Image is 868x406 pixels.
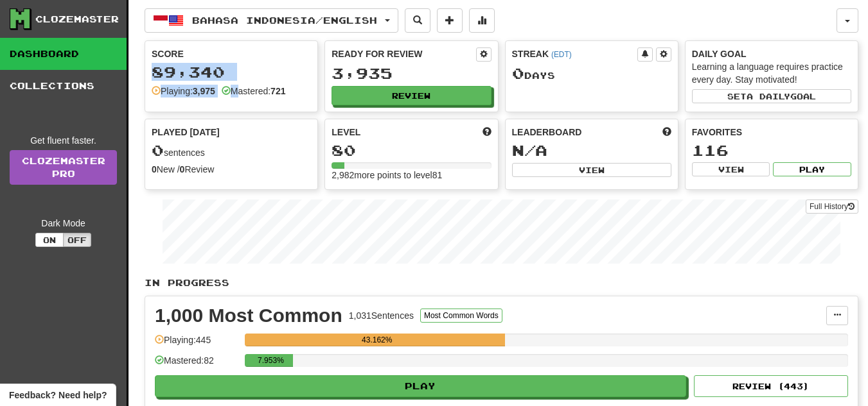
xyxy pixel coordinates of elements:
a: (EDT) [551,50,572,59]
button: Most Common Words [420,309,502,323]
strong: 721 [270,86,285,96]
strong: 3,975 [193,86,215,96]
span: N/A [512,141,547,159]
span: Level [332,126,360,139]
div: 1,031 Sentences [349,309,414,322]
button: View [512,163,671,177]
div: Score [152,47,311,60]
strong: 0 [180,164,185,174]
div: Get fluent faster. [10,134,117,147]
span: Leaderboard [512,126,582,139]
button: Bahasa Indonesia/English [145,8,398,33]
button: View [692,162,770,176]
div: Favorites [692,126,851,139]
div: 3,935 [332,65,491,81]
div: 89,340 [152,64,311,80]
div: sentences [152,142,311,159]
div: Playing: 445 [155,334,238,355]
a: ClozemasterPro [10,150,117,185]
span: Open feedback widget [9,389,107,402]
div: New / Review [152,163,311,176]
div: Daily Goal [692,47,851,60]
button: Review (443) [694,375,848,397]
div: Playing: [152,85,215,97]
div: 80 [332,142,491,158]
div: Streak [512,47,637,60]
span: Played [DATE] [152,126,220,139]
div: Dark Mode [10,217,117,230]
div: Ready for Review [332,47,475,60]
button: More stats [469,8,495,33]
button: Off [63,233,91,247]
button: On [35,233,64,247]
div: 116 [692,142,851,158]
div: Mastered: [222,85,286,97]
strong: 0 [152,164,157,174]
button: Seta dailygoal [692,89,851,103]
span: 0 [512,64,524,82]
div: Day s [512,65,671,82]
div: 1,000 Most Common [155,306,342,325]
div: Learning a language requires practice every day. Stay motivated! [692,60,851,86]
button: Review [332,86,491,105]
div: 2,982 more points to level 81 [332,169,491,182]
p: In Progress [145,276,858,289]
div: 43.162% [249,334,505,346]
span: Score more points to level up [483,126,492,139]
span: a daily [747,92,790,101]
div: Clozemaster [35,13,119,26]
button: Play [773,162,851,176]
div: Mastered: 82 [155,354,238,375]
span: 0 [152,141,164,159]
button: Full History [806,199,858,214]
button: Search sentences [405,8,430,33]
div: 7.953% [249,354,292,367]
button: Add sentence to collection [437,8,463,33]
button: Play [155,375,686,397]
span: This week in points, UTC [662,126,671,139]
span: Bahasa Indonesia / English [192,15,377,26]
